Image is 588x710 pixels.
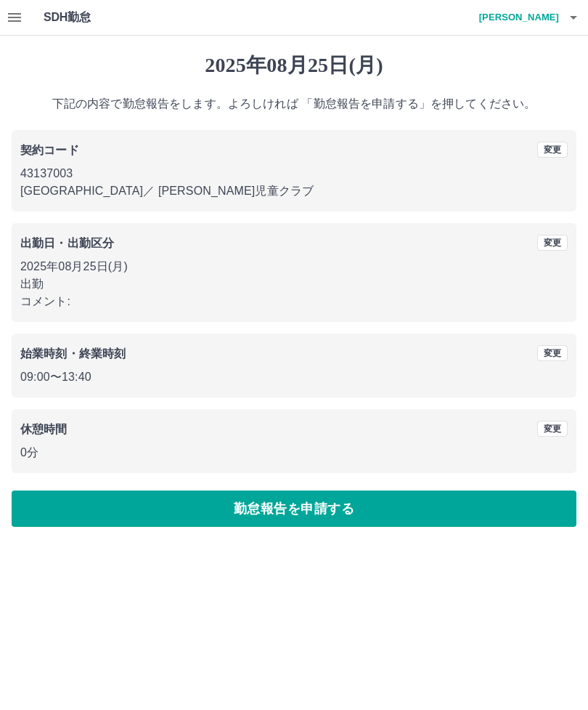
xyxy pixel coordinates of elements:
[20,368,568,386] p: 09:00 〜 13:40
[20,237,114,249] b: 出勤日・出勤区分
[12,95,576,113] p: 下記の内容で勤怠報告をします。よろしければ 「勤怠報告を申請する」を押してください。
[537,345,568,361] button: 変更
[20,182,568,200] p: [GEOGRAPHIC_DATA] ／ [PERSON_NAME]児童クラブ
[20,144,79,156] b: 契約コード
[537,142,568,158] button: 変更
[12,491,576,527] button: 勤怠報告を申請する
[537,421,568,437] button: 変更
[20,165,568,182] p: 43137003
[20,293,568,310] p: コメント:
[537,235,568,251] button: 変更
[20,347,126,360] b: 始業時刻・終業時刻
[20,275,568,293] p: 出勤
[12,53,576,78] h1: 2025年08月25日(月)
[20,444,568,461] p: 0分
[20,423,68,435] b: 休憩時間
[20,258,568,275] p: 2025年08月25日(月)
